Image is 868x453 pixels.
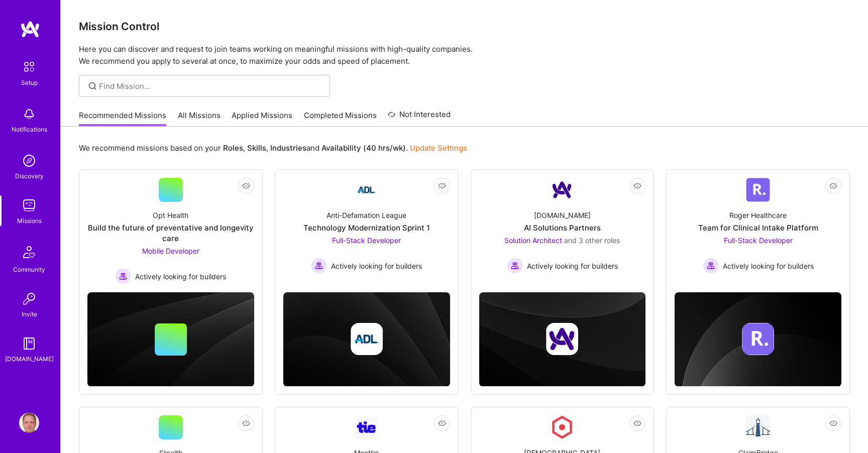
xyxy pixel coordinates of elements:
a: User Avatar [17,413,42,433]
img: Actively looking for builders [115,268,131,284]
img: setup [19,56,40,77]
img: User Avatar [19,413,39,433]
span: and 3 other roles [564,236,620,245]
img: cover [87,292,254,387]
div: Setup [21,77,38,88]
img: Invite [19,289,39,309]
img: Actively looking for builders [507,258,523,274]
a: Opt HealthBuild the future of preventative and longevity careMobile Developer Actively looking fo... [87,178,254,284]
a: Recommended Missions [79,110,166,127]
a: Company Logo[DOMAIN_NAME]AI Solutions PartnersSolution Architect and 3 other rolesActively lookin... [479,178,646,278]
p: Here you can discover and request to join teams working on meaningful missions with high-quality ... [79,43,850,67]
div: [DOMAIN_NAME] [5,354,54,364]
h3: Mission Control [79,20,850,33]
b: Roles [223,143,243,153]
a: All Missions [178,110,221,127]
a: Company LogoAnti-Defamation LeagueTechnology Modernization Sprint 1Full-Stack Developer Actively ... [283,178,450,278]
span: Actively looking for builders [135,271,226,282]
i: icon EyeClosed [242,419,250,427]
a: Applied Missions [232,110,292,127]
img: Community [17,240,41,264]
div: Build the future of preventative and longevity care [87,222,254,244]
div: [DOMAIN_NAME] [534,210,591,220]
img: teamwork [19,195,39,215]
img: Company logo [742,323,774,355]
div: Anti-Defamation League [327,210,406,220]
a: Company LogoRoger HealthcareTeam for Clinical Intake PlatformFull-Stack Developer Actively lookin... [675,178,841,278]
img: cover [479,292,646,387]
div: Community [13,264,45,275]
div: Invite [22,309,37,319]
img: Company Logo [746,178,770,202]
img: cover [675,292,841,387]
img: discovery [19,151,39,171]
div: Technology Modernization Sprint 1 [303,222,430,233]
i: icon EyeClosed [438,182,446,190]
span: Full-Stack Developer [332,236,401,245]
i: icon SearchGrey [87,80,98,92]
a: Not Interested [388,108,451,127]
i: icon EyeClosed [829,182,837,190]
img: Company Logo [355,178,379,202]
input: Find Mission... [99,81,322,91]
div: Discovery [15,171,44,181]
div: AI Solutions Partners [524,222,601,233]
i: icon EyeClosed [633,419,641,427]
img: bell [19,104,39,124]
i: icon EyeClosed [438,419,446,427]
a: Completed Missions [304,110,377,127]
i: icon EyeClosed [242,182,250,190]
div: Opt Health [153,210,188,220]
div: Notifications [12,124,47,135]
img: Company Logo [355,416,379,438]
b: Skills [247,143,266,153]
span: Actively looking for builders [723,261,814,271]
img: Company Logo [550,415,574,439]
img: cover [283,292,450,387]
a: Update Settings [410,143,467,153]
img: Actively looking for builders [311,258,327,274]
img: Company Logo [550,178,574,202]
span: Full-Stack Developer [724,236,793,245]
span: Actively looking for builders [527,261,618,271]
b: Industries [270,143,306,153]
div: Team for Clinical Intake Platform [698,222,818,233]
img: guide book [19,333,39,354]
span: Actively looking for builders [331,261,422,271]
img: Company logo [546,323,578,355]
img: Company Logo [746,415,770,439]
span: Solution Architect [504,236,562,245]
span: Mobile Developer [142,247,199,255]
div: Missions [17,215,42,226]
img: Actively looking for builders [703,258,719,274]
i: icon EyeClosed [633,182,641,190]
div: Roger Healthcare [729,210,787,220]
b: Availability (40 hrs/wk) [321,143,406,153]
img: Company logo [351,323,383,355]
i: icon EyeClosed [829,419,837,427]
p: We recommend missions based on your , , and . [79,143,467,153]
img: logo [20,20,40,38]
